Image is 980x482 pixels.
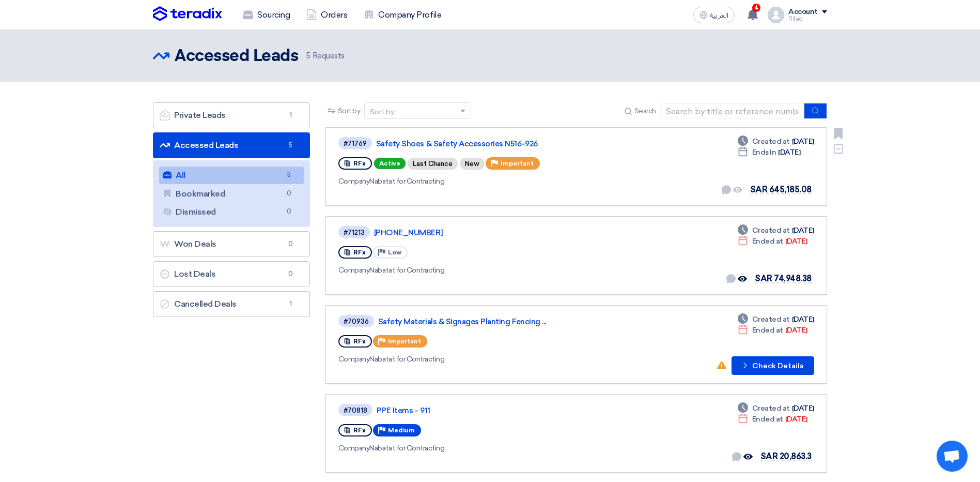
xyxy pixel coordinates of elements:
div: #71213 [344,229,365,236]
span: 1 [285,299,297,309]
span: Sort by [338,106,361,116]
span: Ends In [752,147,776,158]
button: العربية [693,7,735,23]
span: SAR 645,185.08 [750,185,812,194]
div: Sort by [370,107,394,117]
img: Teradix logo [153,6,222,22]
div: [DATE] [738,403,814,414]
span: Important [388,338,421,345]
span: 1 [285,110,297,120]
h2: Accessed Leads [175,46,298,67]
a: Bookmarked [159,185,304,203]
span: Company [338,444,370,453]
div: [DATE] [738,414,807,425]
button: Check Details [732,356,814,375]
span: Created at [752,314,790,325]
span: RFx [353,427,366,434]
span: Requests [306,50,345,62]
span: RFx [353,338,366,345]
span: Active [374,158,406,169]
span: Created at [752,403,790,414]
span: Ended at [752,414,783,425]
div: [DATE] [738,314,814,325]
span: SAR 20,863.3 [760,451,812,461]
span: 0 [283,206,295,217]
div: #70936 [344,318,369,325]
a: Safety Shoes & Safety Accessories N516-926 [376,139,634,148]
a: Won Deals0 [153,231,310,257]
a: Company Profile [355,4,449,26]
a: All [159,167,304,184]
div: [DATE] [738,236,807,247]
span: RFx [353,249,366,256]
div: Last Chance [408,158,458,170]
span: Important [501,160,534,167]
span: Company [338,266,370,275]
div: Nabatat for Contracting [338,176,636,187]
span: 0 [283,188,295,199]
span: 5 [283,170,295,180]
span: العربية [710,12,728,19]
span: 0 [285,239,297,249]
div: #70818 [344,407,367,414]
div: [DATE] [738,225,814,236]
div: Account [788,8,818,17]
div: Nabatat for Contracting [338,354,639,365]
a: Lost Deals0 [153,261,310,287]
input: Search by title or reference number [660,103,805,119]
a: Orders [298,4,355,26]
div: [DATE] [738,147,801,158]
a: [PHONE_NUMBER] [374,228,632,237]
span: Ended at [752,325,783,336]
span: Created at [752,136,790,147]
div: Nabatat for Contracting [338,265,634,276]
span: RFx [353,160,366,167]
span: Company [338,355,370,364]
span: Search [634,106,656,116]
div: Rifad [788,16,827,22]
div: [DATE] [738,136,814,147]
span: Company [338,177,370,186]
div: [DATE] [738,325,807,336]
span: SAR 74,948.38 [755,274,812,283]
span: 0 [285,269,297,279]
img: profile_test.png [768,7,784,23]
span: Low [388,249,401,256]
span: Created at [752,225,790,236]
a: Accessed Leads5 [153,132,310,158]
a: PPE Items - 911 [377,406,635,415]
a: Private Leads1 [153,102,310,128]
div: Nabatat for Contracting [338,443,637,454]
span: 4 [752,4,760,12]
span: Medium [388,427,415,434]
span: 5 [285,140,297,150]
span: 5 [306,51,310,61]
div: #71769 [344,140,367,147]
span: Ended at [752,236,783,247]
a: Safety Materials & Signages Planting Fencing ... [378,317,636,326]
a: Sourcing [235,4,298,26]
a: Dismissed [159,203,304,221]
a: Cancelled Deals1 [153,291,310,317]
div: Open chat [937,441,968,472]
div: New [460,158,485,170]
